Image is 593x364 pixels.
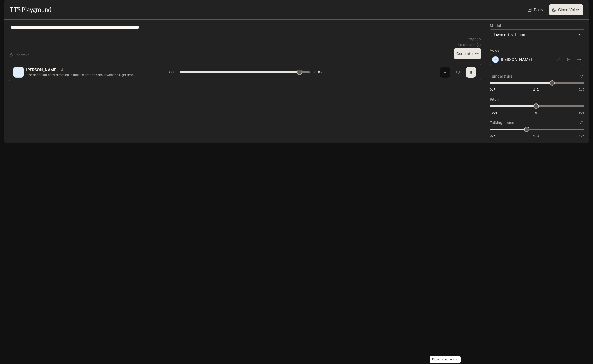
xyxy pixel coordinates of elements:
[314,70,322,75] span: 0:05
[475,52,479,56] p: ⌘⏎
[490,24,501,27] p: Model
[14,68,23,77] div: J
[490,48,499,52] p: Voice
[533,133,539,138] span: 1.0
[490,98,499,101] p: Pitch
[468,37,481,41] p: 79 / 1000
[579,110,584,115] span: 5.0
[501,57,532,62] p: [PERSON_NAME]
[578,120,584,126] button: Reset to default
[26,67,57,72] p: [PERSON_NAME]
[168,70,175,75] span: 0:05
[494,32,575,37] div: inworld-tts-1-max
[535,110,537,115] span: 0
[454,48,481,59] button: Generate⌘⏎
[9,51,32,59] button: Shortcuts
[579,87,584,92] span: 1.5
[458,43,475,47] p: $ 0.000790
[26,72,155,77] p: The definition of information is that it’s not random. It was the right time.
[490,74,512,78] p: Temperature
[579,133,584,138] span: 1.5
[578,73,584,79] button: Reset to default
[430,356,461,363] div: Download audio
[490,110,497,115] span: -5.0
[490,121,515,124] p: Talking speed
[527,4,545,15] a: Docs
[57,68,65,71] button: Copy Voice ID
[490,87,495,92] span: 0.7
[10,4,51,15] h1: TTS Playground
[533,87,539,92] span: 1.1
[490,133,495,138] span: 0.5
[549,4,583,15] button: Clone Voice
[490,30,584,40] div: inworld-tts-1-max
[440,67,450,78] button: Download audio
[453,67,463,78] button: Inspect
[4,3,14,12] button: open drawer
